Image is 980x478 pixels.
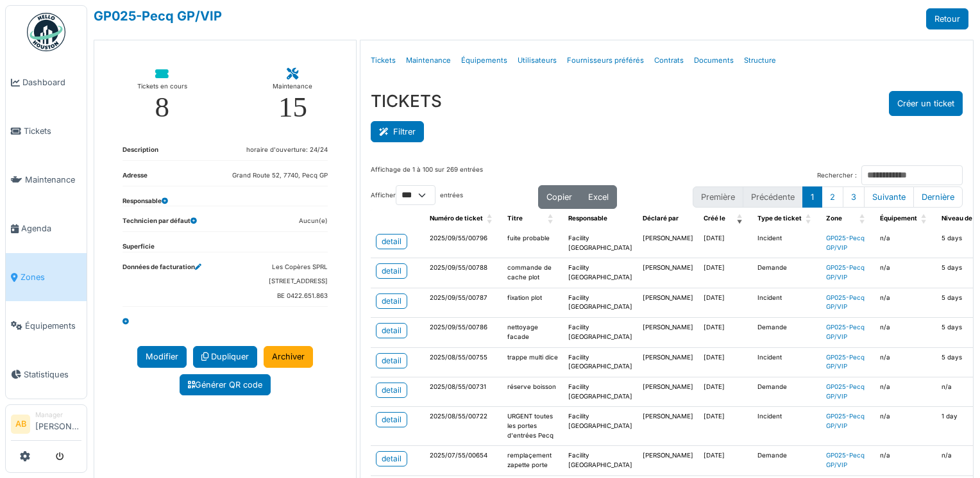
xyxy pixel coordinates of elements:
[752,229,821,258] td: Incident
[568,215,607,222] span: Responsable
[875,288,936,317] td: n/a
[875,229,936,258] td: n/a
[6,107,87,156] a: Tickets
[122,145,158,160] dt: Description
[563,258,638,288] td: Facility [GEOGRAPHIC_DATA]
[638,347,698,377] td: [PERSON_NAME]
[739,45,781,76] a: Structure
[826,413,865,429] a: GP025-Pecq GP/VIP
[6,204,87,253] a: Agenda
[35,410,81,438] li: [PERSON_NAME]
[502,446,563,475] td: remplaçement zapette porte
[502,318,563,347] td: nettoyage facade
[456,45,512,76] a: Équipements
[563,407,638,446] td: Facility [GEOGRAPHIC_DATA]
[507,215,523,222] span: Titre
[563,347,638,377] td: Facility [GEOGRAPHIC_DATA]
[502,347,563,377] td: trappe multi dice
[880,215,917,222] span: Équipement
[875,446,936,475] td: n/a
[396,185,435,205] select: Afficherentrées
[752,446,821,475] td: Demande
[11,410,81,441] a: AB Manager[PERSON_NAME]
[6,253,87,302] a: Zones
[382,325,401,336] div: detail
[875,407,936,446] td: n/a
[826,264,865,281] a: GP025-Pecq GP/VIP
[826,383,865,400] a: GP025-Pecq GP/VIP
[487,209,494,229] span: Numéro de ticket: Activate to sort
[512,45,562,76] a: Utilisateurs
[264,346,313,367] a: Archiver
[376,323,407,338] a: detail
[35,410,81,420] div: Manager
[425,347,502,377] td: 2025/08/55/00755
[752,407,821,446] td: Incident
[6,350,87,399] a: Statistiques
[563,377,638,406] td: Facility [GEOGRAPHIC_DATA]
[913,186,963,208] button: Last
[6,156,87,204] a: Maintenance
[269,292,328,301] dd: BE 0422.651.863
[538,185,580,209] button: Copier
[180,374,271,395] a: Générer QR code
[382,414,401,425] div: detail
[376,451,407,466] a: detail
[563,318,638,347] td: Facility [GEOGRAPHIC_DATA]
[376,293,407,309] a: detail
[21,271,81,283] span: Zones
[826,452,865,468] a: GP025-Pecq GP/VIP
[737,209,745,229] span: Créé le: Activate to remove sorting
[806,209,813,229] span: Type de ticket: Activate to sort
[698,229,752,258] td: [DATE]
[371,185,463,205] label: Afficher entrées
[425,288,502,317] td: 2025/09/55/00787
[299,217,328,226] dd: Aucun(e)
[502,377,563,406] td: réserve boisson
[638,446,698,475] td: [PERSON_NAME]
[24,125,81,137] span: Tickets
[382,453,401,465] div: detail
[563,229,638,258] td: Facility [GEOGRAPHIC_DATA]
[382,265,401,277] div: detail
[502,407,563,446] td: URGENT toutes les portes d'entrées Pecq
[752,318,821,347] td: Demande
[822,186,843,208] button: 2
[22,76,81,88] span: Dashboard
[425,258,502,288] td: 2025/09/55/00788
[638,318,698,347] td: [PERSON_NAME]
[137,80,187,93] div: Tickets en cours
[262,58,323,132] a: Maintenance 15
[643,215,679,222] span: Déclaré par
[269,263,328,272] dd: Les Copères SPRL
[21,222,81,235] span: Agenda
[6,301,87,350] a: Équipements
[382,355,401,367] div: detail
[817,171,857,181] label: Rechercher :
[843,186,865,208] button: 3
[137,346,187,367] a: Modifier
[563,288,638,317] td: Facility [GEOGRAPHIC_DATA]
[638,288,698,317] td: [PERSON_NAME]
[638,377,698,406] td: [PERSON_NAME]
[371,121,424,142] button: Filtrer
[27,13,65,51] img: Badge_color-CXgf-gQk.svg
[382,295,401,307] div: detail
[826,354,865,370] a: GP025-Pecq GP/VIP
[425,318,502,347] td: 2025/09/55/00786
[193,346,257,367] a: Dupliquer
[382,384,401,396] div: detail
[693,186,963,208] nav: pagination
[25,174,81,186] span: Maintenance
[122,197,168,206] dt: Responsable
[94,8,222,24] a: GP025-Pecq GP/VIP
[425,377,502,406] td: 2025/08/55/00731
[376,353,407,368] a: detail
[689,45,739,76] a: Documents
[802,186,822,208] button: 1
[127,58,198,132] a: Tickets en cours 8
[366,45,401,76] a: Tickets
[826,294,865,311] a: GP025-Pecq GP/VIP
[376,383,407,398] a: detail
[11,415,30,434] li: AB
